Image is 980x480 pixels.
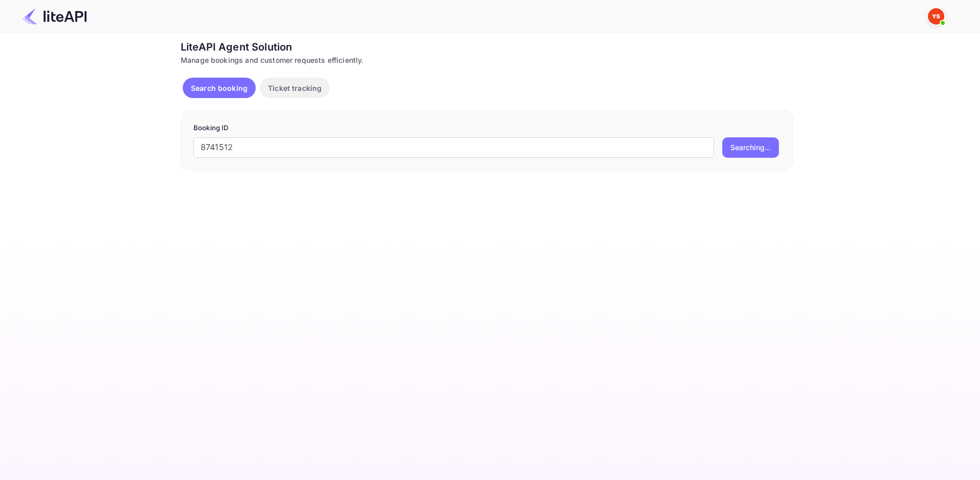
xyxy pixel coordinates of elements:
div: Manage bookings and customer requests efficiently. [181,55,793,65]
button: Searching... [722,137,779,158]
p: Ticket tracking [268,83,322,93]
p: Booking ID [193,123,780,133]
img: Yandex Support [928,8,944,25]
input: Enter Booking ID (e.g., 63782194) [193,137,714,158]
p: Search booking [191,83,248,93]
div: LiteAPI Agent Solution [181,39,793,55]
img: LiteAPI Logo [22,8,87,25]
